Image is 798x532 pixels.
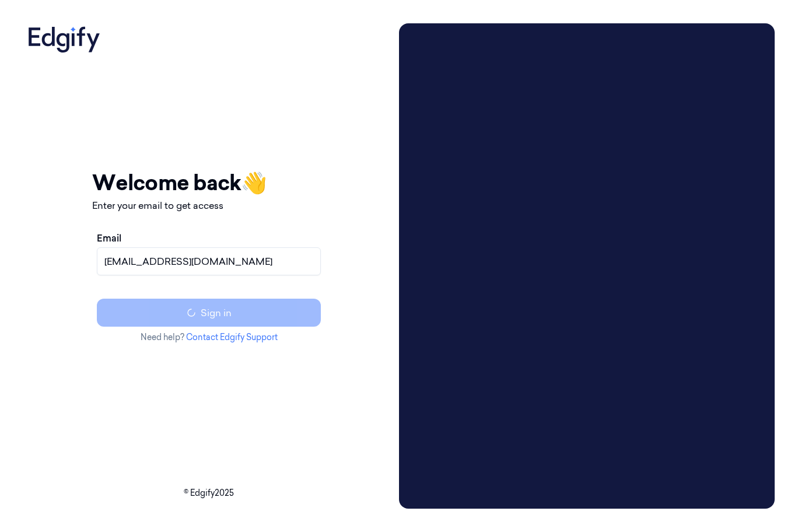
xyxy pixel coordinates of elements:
p: © Edgify 2025 [23,487,394,499]
a: Contact Edgify Support [186,332,278,342]
p: Need help? [92,331,325,344]
input: name@example.com [97,247,321,275]
h1: Welcome back 👋 [92,167,325,198]
p: Enter your email to get access [92,198,325,212]
label: Email [97,231,121,245]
